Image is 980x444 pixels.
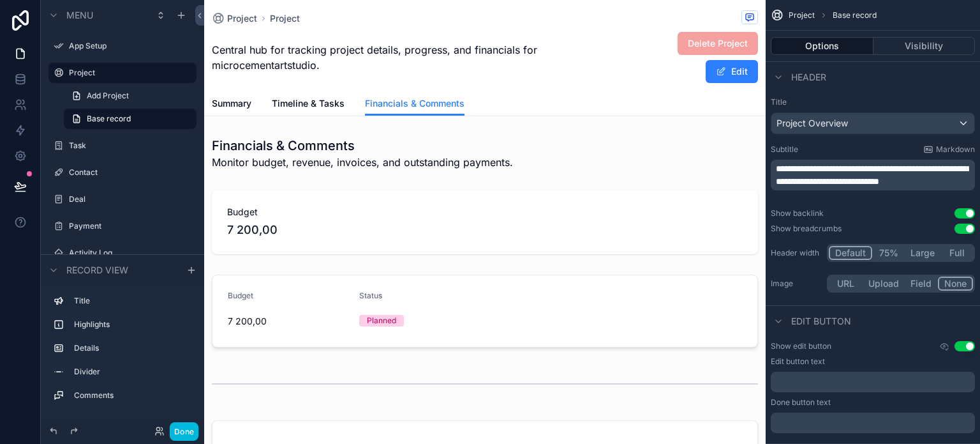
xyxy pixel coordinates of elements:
label: Header width [771,248,822,258]
span: Menu [66,9,93,22]
label: Done button text [771,397,831,408]
span: Project [227,12,257,25]
button: Upload [863,277,905,291]
button: Large [905,246,940,260]
span: Financials & Comments [365,97,464,110]
label: Edit button text [771,356,825,367]
button: URL [829,277,863,291]
a: Project [270,12,300,25]
span: Project Overview [776,117,848,130]
label: Subtitle [771,144,798,155]
span: Timeline & Tasks [272,97,345,110]
a: Summary [212,92,251,118]
div: scrollable content [771,413,975,433]
div: Show backlink [771,208,824,218]
button: Options [771,37,873,55]
label: Image [771,279,822,289]
a: Add Project [64,86,197,106]
div: Show breadcrumbs [771,224,842,234]
button: Field [905,277,939,291]
button: Edit [706,60,758,83]
button: Done [170,422,198,441]
label: Divider [74,367,186,377]
label: Show edit button [771,341,831,351]
label: Payment [69,221,189,231]
span: Central hub for tracking project details, progress, and financials for microcementartstudio. [212,42,619,73]
div: scrollable content [41,285,204,418]
label: App Setup [69,41,189,51]
label: Contact [69,167,189,178]
button: None [938,277,973,291]
label: Comments [74,390,186,401]
a: Markdown [923,144,975,155]
span: Base record [87,114,131,124]
a: Financials & Comments [365,92,464,116]
label: Title [771,97,975,107]
button: Project Overview [771,112,975,134]
span: Header [791,71,826,84]
button: Default [829,246,872,260]
span: Summary [212,97,251,110]
div: scrollable content [771,372,975,392]
span: Edit button [791,315,851,328]
label: Details [74,343,186,353]
label: Highlights [74,319,186,330]
label: Project [69,68,189,78]
span: Add Project [87,91,129,101]
a: Project [212,12,257,25]
a: Timeline & Tasks [272,92,345,118]
button: 75% [872,246,905,260]
span: Record view [66,264,128,277]
span: Project [789,10,815,20]
label: Title [74,296,186,306]
div: scrollable content [771,160,975,190]
button: Visibility [873,37,976,55]
button: Full [940,246,973,260]
a: Base record [64,109,197,129]
label: Task [69,141,189,151]
label: Activity Log [69,248,189,258]
span: Base record [833,10,877,20]
span: Markdown [936,144,975,155]
label: Deal [69,194,189,204]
